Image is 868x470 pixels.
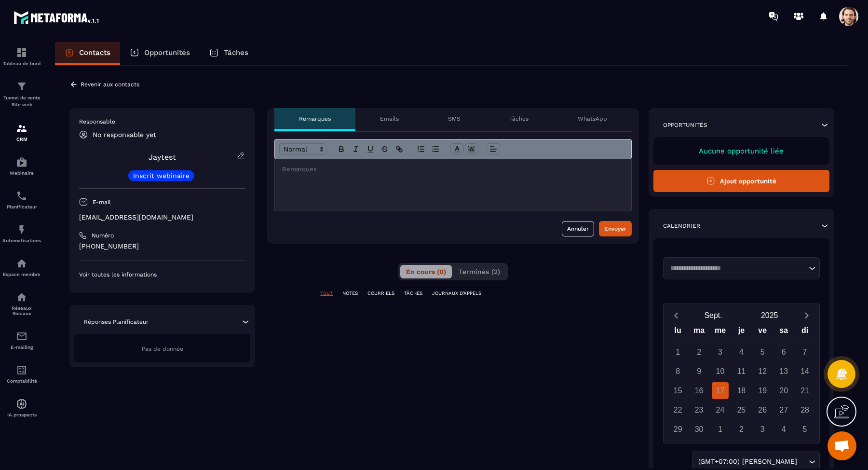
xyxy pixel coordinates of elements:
[93,198,111,206] p: E-mail
[2,272,41,277] p: Espace membre
[144,48,190,57] p: Opportunités
[797,401,814,418] div: 28
[696,456,799,467] span: (GMT+07:00) [PERSON_NAME]
[404,290,422,297] p: TÂCHES
[691,363,707,380] div: 9
[2,378,41,384] p: Comptabilité
[710,324,731,341] div: me
[2,345,41,350] p: E-mailing
[827,431,856,460] div: Open chat
[691,344,707,360] div: 2
[320,290,333,297] p: TOUT
[79,48,110,57] p: Contacts
[16,364,27,376] img: accountant
[406,268,446,276] span: En cours (0)
[667,324,815,438] div: Calendar wrapper
[653,170,829,192] button: Ajout opportunité
[509,115,529,123] p: Tâches
[79,213,245,222] p: [EMAIL_ADDRESS][DOMAIN_NAME]
[599,221,632,236] button: Envoyer
[2,217,41,250] a: automationsautomationsAutomatisations
[604,224,626,234] div: Envoyer
[2,115,41,149] a: formationformationCRM
[2,305,41,316] p: Réseaux Sociaux
[16,291,27,303] img: social-network
[733,421,750,438] div: 2
[667,309,685,322] button: Previous month
[2,95,41,108] p: Tunnel de vente Site web
[754,363,771,380] div: 12
[797,363,814,380] div: 14
[669,363,686,380] div: 8
[2,284,41,323] a: social-networksocial-networkRéseaux Sociaux
[2,412,41,417] p: IA prospects
[773,324,794,341] div: sa
[2,238,41,243] p: Automatisations
[754,421,771,438] div: 3
[691,382,707,399] div: 16
[81,81,139,88] p: Revenir aux contacts
[142,346,183,352] span: Pas de donnée
[16,190,27,202] img: scheduler
[2,183,41,217] a: schedulerschedulerPlanificateur
[16,398,27,410] img: automations
[562,221,594,236] button: Annuler
[669,421,686,438] div: 29
[752,324,773,341] div: ve
[691,421,707,438] div: 30
[84,318,149,326] p: Réponses Planificateur
[92,232,114,239] p: Numéro
[797,344,814,360] div: 7
[2,137,41,142] p: CRM
[79,271,245,278] p: Voir toutes les informations
[149,152,176,162] a: Jaytest
[2,323,41,357] a: emailemailE-mailing
[16,81,27,92] img: formation
[731,324,752,341] div: je
[712,382,729,399] div: 17
[459,268,500,276] span: Terminés (2)
[669,344,686,360] div: 1
[663,257,820,279] div: Search for option
[55,42,120,65] a: Contacts
[691,401,707,418] div: 23
[712,344,729,360] div: 3
[380,115,399,123] p: Emails
[669,401,686,418] div: 22
[299,115,331,123] p: Remarques
[133,172,190,179] p: Inscrit webinaire
[448,115,461,123] p: SMS
[16,331,27,342] img: email
[712,363,729,380] div: 10
[741,307,798,324] button: Open years overlay
[2,149,41,183] a: automationsautomationsWebinaire
[794,324,815,341] div: di
[775,421,792,438] div: 4
[2,204,41,209] p: Planificateur
[14,9,100,26] img: logo
[2,73,41,115] a: formationformationTunnel de vente Site web
[685,307,742,324] button: Open months overlay
[663,147,820,155] p: Aucune opportunité liée
[120,42,200,65] a: Opportunités
[712,401,729,418] div: 24
[367,290,394,297] p: COURRIELS
[16,47,27,58] img: formation
[342,290,358,297] p: NOTES
[733,382,750,399] div: 18
[79,118,245,125] p: Responsable
[663,222,700,230] p: Calendrier
[224,48,248,57] p: Tâches
[2,357,41,391] a: accountantaccountantComptabilité
[733,401,750,418] div: 25
[663,121,707,129] p: Opportunités
[775,382,792,399] div: 20
[797,421,814,438] div: 5
[667,263,806,273] input: Search for option
[2,61,41,66] p: Tableau de bord
[689,324,710,341] div: ma
[16,258,27,269] img: automations
[2,40,41,73] a: formationformationTableau de bord
[799,456,806,467] input: Search for option
[16,224,27,235] img: automations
